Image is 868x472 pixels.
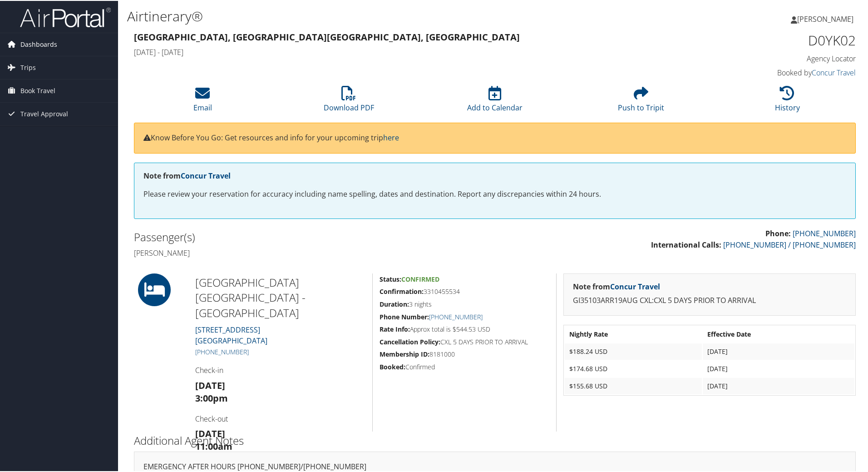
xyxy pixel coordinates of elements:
[195,364,365,374] h4: Check-in
[195,427,225,439] strong: [DATE]
[573,294,846,306] p: GI35103ARR19AUG CXL:CXL 5 DAYS PRIOR TO ARRIVAL
[134,229,488,244] h2: Passenger(s)
[797,13,853,23] span: [PERSON_NAME]
[380,349,429,358] strong: Membership ID:
[610,281,660,291] a: Concur Travel
[765,228,791,238] strong: Phone:
[723,239,856,249] a: [PHONE_NUMBER] / [PHONE_NUMBER]
[195,347,249,355] a: [PHONE_NUMBER]
[380,362,405,370] strong: Booked:
[181,170,231,180] a: Concur Travel
[20,79,55,101] span: Book Travel
[573,281,660,291] strong: Note from
[380,349,549,358] h5: 8181000
[380,286,549,295] h5: 3310455534
[20,6,111,27] img: airportal-logo.png
[812,67,856,77] a: Concur Travel
[193,90,212,112] a: Email
[20,102,68,124] span: Travel Approval
[401,274,439,283] span: Confirmed
[195,324,267,345] a: [STREET_ADDRESS][GEOGRAPHIC_DATA]
[380,337,549,346] h5: CXL 5 DAYS PRIOR TO ARRIVAL
[703,325,854,342] th: Effective Date
[134,46,672,56] h4: [DATE] - [DATE]
[703,343,854,359] td: [DATE]
[134,247,488,257] h4: [PERSON_NAME]
[775,90,800,112] a: History
[195,378,225,391] strong: [DATE]
[134,432,856,447] h2: Additional Agent Notes
[380,299,409,308] strong: Duration:
[380,324,410,333] strong: Rate Info:
[195,391,228,403] strong: 3:00pm
[467,90,523,112] a: Add to Calendar
[703,377,854,393] td: [DATE]
[565,360,702,376] td: $174.68 USD
[195,274,365,320] h2: [GEOGRAPHIC_DATA] [GEOGRAPHIC_DATA] -[GEOGRAPHIC_DATA]
[324,90,374,112] a: Download PDF
[565,343,702,359] td: $188.24 USD
[127,6,617,25] h1: Airtinerary®
[380,299,549,308] h5: 3 nights
[686,67,856,77] h4: Booked by
[143,131,846,143] p: Know Before You Go: Get resources and info for your upcoming trip
[793,228,856,238] a: [PHONE_NUMBER]
[380,324,549,333] h5: Approx total is $544.53 USD
[565,377,702,393] td: $155.68 USD
[703,360,854,376] td: [DATE]
[380,337,440,345] strong: Cancellation Policy:
[380,362,549,371] h5: Confirmed
[195,413,365,423] h4: Check-out
[618,90,664,112] a: Push to Tripit
[20,55,36,78] span: Trips
[380,274,401,283] strong: Status:
[20,32,57,55] span: Dashboards
[651,239,721,249] strong: International Calls:
[429,312,483,320] a: [PHONE_NUMBER]
[380,286,424,295] strong: Confirmation:
[686,53,856,63] h4: Agency Locator
[565,325,702,342] th: Nightly Rate
[791,5,863,32] a: [PERSON_NAME]
[383,132,399,142] a: here
[143,170,231,180] strong: Note from
[143,188,846,199] p: Please review your reservation for accuracy including name spelling, dates and destination. Repor...
[134,30,520,42] strong: [GEOGRAPHIC_DATA], [GEOGRAPHIC_DATA] [GEOGRAPHIC_DATA], [GEOGRAPHIC_DATA]
[686,30,856,49] h1: D0YK02
[380,312,429,320] strong: Phone Number:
